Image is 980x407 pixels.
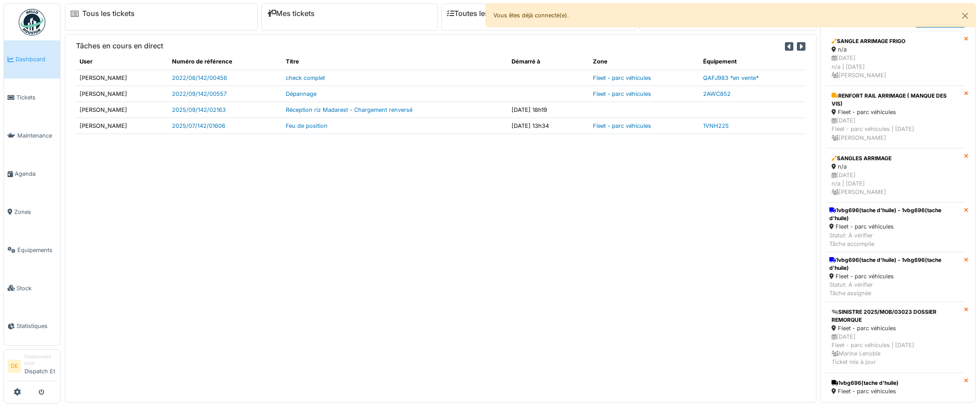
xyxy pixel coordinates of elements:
[829,231,960,248] div: Statut: À vérifier Tâche accomplie
[832,379,958,387] div: 1vbg696(tache d'huile)
[832,45,958,54] div: n/a
[829,272,960,281] div: Fleet - parc véhicules
[703,75,759,81] a: QAFJ983 *en vente*
[16,55,56,63] span: Dashboard
[4,269,60,307] a: Stock
[508,118,589,134] td: [DATE] 13h34
[16,322,56,330] span: Statistiques
[286,75,325,81] a: check complet
[955,4,975,28] button: Close
[76,86,168,102] td: [PERSON_NAME]
[593,75,651,81] a: Fleet - parc véhicules
[4,117,60,155] a: Maintenance
[832,108,958,116] div: Fleet - parc véhicules
[447,9,513,18] a: Toutes les tâches
[19,9,45,36] img: Badge_color-CXgf-gQk.svg
[24,353,56,379] li: Dispatch Et
[826,31,964,86] a: SANGLE ARRIMAGE FRIGO n/a [DATE]n/a | [DATE] [PERSON_NAME]
[832,332,958,367] div: [DATE] Fleet - parc véhicules | [DATE] Marine Lenoble Ticket mis à jour
[16,284,56,292] span: Stock
[17,246,56,254] span: Équipements
[24,353,56,367] div: Gestionnaire local
[700,54,805,70] th: Équipement
[826,302,964,373] a: SINISTRE 2025/MOB/03023 DOSSIER REMORQUE Fleet - parc véhicules [DATE]Fleet - parc véhicules | [D...
[826,86,964,148] a: RENFORT RAIL ARRIMAGE ( MANQUE DES VIS) Fleet - parc véhicules [DATE]Fleet - parc véhicules | [DA...
[832,171,958,197] div: [DATE] n/a | [DATE] [PERSON_NAME]
[703,122,729,129] a: 1VNH225
[832,387,958,395] div: Fleet - parc véhicules
[76,70,168,86] td: [PERSON_NAME]
[14,208,56,216] span: Zones
[832,154,958,162] div: SANGLES ARRIMAGE
[826,148,964,203] a: SANGLES ARRIMAGE n/a [DATE]n/a | [DATE] [PERSON_NAME]
[593,122,651,129] a: Fleet - parc véhicules
[17,131,56,140] span: Maintenance
[832,324,958,332] div: Fleet - parc véhicules
[832,54,958,79] div: [DATE] n/a | [DATE] [PERSON_NAME]
[486,4,976,27] div: Vous êtes déjà connecté(e).
[267,9,315,18] a: Mes tickets
[286,122,328,129] a: Feu de position
[172,122,225,129] a: 2025/07/142/01606
[172,75,227,81] a: 2022/08/142/00456
[4,155,60,193] a: Agenda
[4,193,60,231] a: Zones
[76,42,163,50] h6: Tâches en cours en direct
[703,91,731,97] a: 2AWC852
[832,308,958,324] div: SINISTRE 2025/MOB/03023 DOSSIER REMORQUE
[829,281,960,297] div: Statut: À vérifier Tâche assignée
[82,9,135,18] a: Tous les tickets
[829,206,960,222] div: 1vbg696(tache d'huile) - 1vbg696(tache d'huile)
[589,54,700,70] th: Zone
[286,91,316,97] a: Dépannage
[829,222,960,231] div: Fleet - parc véhicules
[8,353,56,381] a: DE Gestionnaire localDispatch Et
[172,107,226,113] a: 2025/09/142/02163
[508,102,589,118] td: [DATE] 18h19
[593,91,651,97] a: Fleet - parc véhicules
[832,162,958,171] div: n/a
[80,58,92,65] span: translation missing: fr.shared.user
[8,360,21,373] li: DE
[826,202,964,252] a: 1vbg696(tache d'huile) - 1vbg696(tache d'huile) Fleet - parc véhicules Statut: À vérifierTâche ac...
[508,54,589,70] th: Démarré à
[4,40,60,79] a: Dashboard
[832,37,958,45] div: SANGLE ARRIMAGE FRIGO
[168,54,283,70] th: Numéro de référence
[4,231,60,269] a: Équipements
[832,116,958,142] div: [DATE] Fleet - parc véhicules | [DATE] [PERSON_NAME]
[16,93,56,102] span: Tickets
[832,92,958,108] div: RENFORT RAIL ARRIMAGE ( MANQUE DES VIS)
[826,252,964,302] a: 1vbg696(tache d'huile) - 1vbg696(tache d'huile) Fleet - parc véhicules Statut: À vérifierTâche as...
[15,170,56,178] span: Agenda
[4,307,60,345] a: Statistiques
[282,54,508,70] th: Titre
[4,79,60,117] a: Tickets
[286,107,412,113] a: Réception riz Madarest - Chargement renversé
[76,102,168,118] td: [PERSON_NAME]
[76,118,168,134] td: [PERSON_NAME]
[172,91,227,97] a: 2022/09/142/00557
[829,256,960,272] div: 1vbg696(tache d'huile) - 1vbg696(tache d'huile)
